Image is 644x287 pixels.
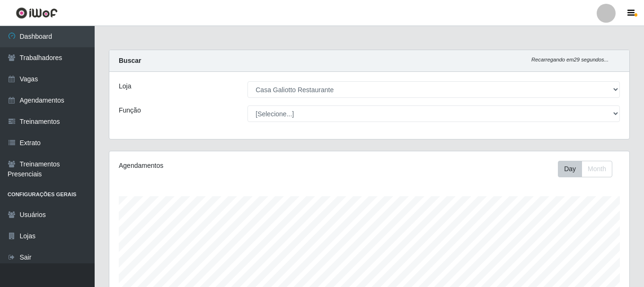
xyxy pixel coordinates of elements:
[558,161,612,177] div: First group
[119,161,319,171] div: Agendamentos
[119,57,141,64] strong: Buscar
[582,161,612,177] button: Month
[119,81,131,91] label: Loja
[16,7,58,19] img: CoreUI Logo
[531,57,609,62] i: Recarregando em 29 segundos...
[558,161,620,177] div: Toolbar with button groups
[558,161,582,177] button: Day
[119,105,141,115] label: Função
